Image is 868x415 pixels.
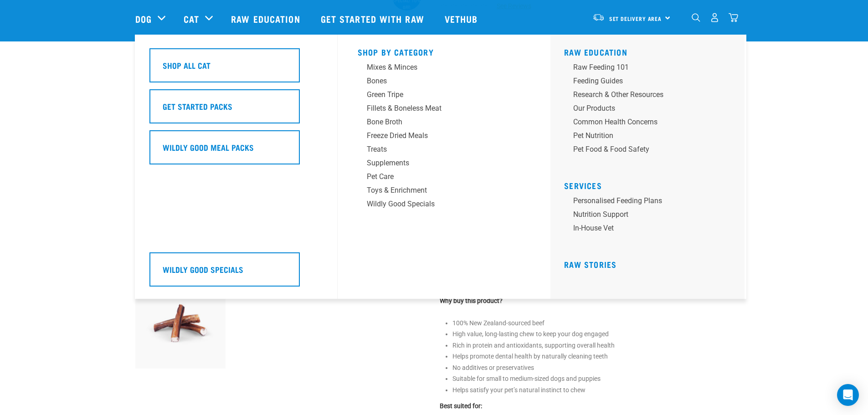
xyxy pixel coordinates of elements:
[573,103,715,114] div: Our Products
[367,199,509,210] div: Wildly Good Specials
[149,48,323,89] a: Shop All Cat
[564,144,737,158] a: Pet Food & Food Safety
[440,402,482,410] strong: Best suited for:
[358,47,531,55] h5: Shop By Category
[367,62,509,73] div: Mixes & Minces
[564,223,737,236] a: In-house vet
[452,318,733,328] li: 100% New Zealand-sourced beef
[222,0,311,37] a: Raw Education
[573,130,715,141] div: Pet Nutrition
[358,199,531,212] a: Wildly Good Specials
[358,62,531,76] a: Mixes & Minces
[564,89,737,103] a: Research & Other Resources
[358,158,531,171] a: Supplements
[436,0,489,37] a: Vethub
[367,76,509,87] div: Bones
[358,144,531,158] a: Treats
[564,117,737,130] a: Common Health Concerns
[149,89,323,130] a: Get Started Packs
[358,171,531,185] a: Pet Care
[163,59,211,71] h5: Shop All Cat
[573,117,715,128] div: Common Health Concerns
[729,13,738,22] img: home-icon@2x.png
[564,62,737,76] a: Raw Feeding 101
[573,76,715,87] div: Feeding Guides
[367,158,509,169] div: Supplements
[135,278,226,369] img: Bull Pizzle
[358,103,531,117] a: Fillets & Boneless Meat
[692,13,700,22] img: home-icon-1@2x.png
[367,185,509,196] div: Toys & Enrichment
[358,76,531,89] a: Bones
[452,329,733,339] li: High value, long-lasting chew to keep your dog engaged
[367,103,509,114] div: Fillets & Boneless Meat
[163,141,254,153] h5: Wildly Good Meal Packs
[452,385,733,395] li: Helps satisfy your pet’s natural instinct to chew
[564,262,616,266] a: Raw Stories
[358,89,531,103] a: Green Tripe
[163,263,243,275] h5: Wildly Good Specials
[358,130,531,144] a: Freeze Dried Meals
[573,62,715,73] div: Raw Feeding 101
[367,89,509,100] div: Green Tripe
[564,76,737,89] a: Feeding Guides
[452,341,733,350] li: Rich in protein and antioxidants, supporting overall health
[358,185,531,199] a: Toys & Enrichment
[837,384,859,406] div: Open Intercom Messenger
[573,144,715,155] div: Pet Food & Food Safety
[163,100,232,112] h5: Get Started Packs
[312,0,436,37] a: Get started with Raw
[440,297,503,304] strong: Why buy this product?
[367,144,509,155] div: Treats
[135,12,152,26] a: Dog
[367,171,509,182] div: Pet Care
[452,374,733,384] li: Suitable for small to medium-sized dogs and puppies
[564,130,737,144] a: Pet Nutrition
[564,181,737,188] h5: Services
[564,195,737,209] a: Personalised Feeding Plans
[564,209,737,223] a: Nutrition Support
[609,17,662,20] span: Set Delivery Area
[149,252,323,293] a: Wildly Good Specials
[184,12,199,26] a: Cat
[149,130,323,171] a: Wildly Good Meal Packs
[367,130,509,141] div: Freeze Dried Meals
[452,352,733,361] li: Helps promote dental health by naturally cleaning teeth
[710,13,719,22] img: user.png
[564,50,627,54] a: Raw Education
[573,89,715,100] div: Research & Other Resources
[564,103,737,117] a: Our Products
[367,117,509,128] div: Bone Broth
[592,13,605,21] img: van-moving.png
[358,117,531,130] a: Bone Broth
[452,363,733,373] li: No additives or preservatives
